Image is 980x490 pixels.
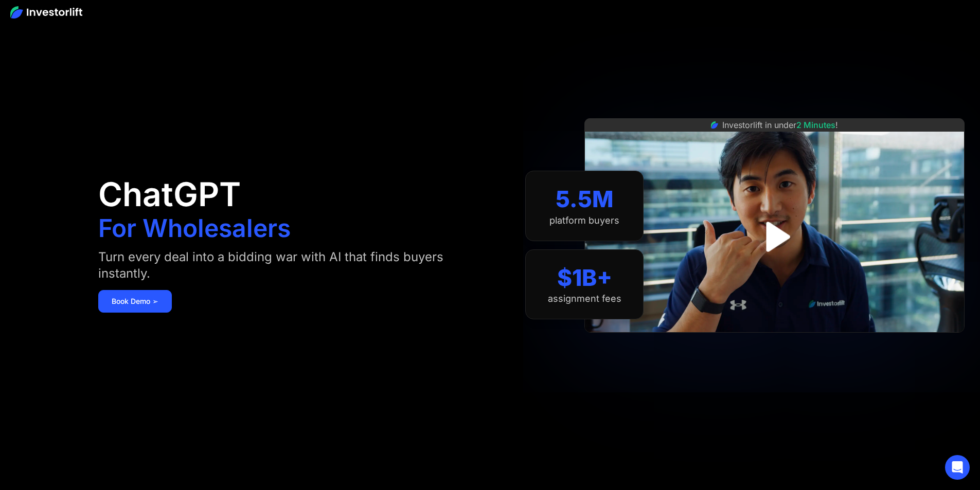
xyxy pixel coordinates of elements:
[548,293,621,304] div: assignment fees
[557,264,612,292] div: $1B+
[98,290,172,313] a: Book Demo ➢
[98,216,291,241] h1: For Wholesalers
[549,215,619,226] div: platform buyers
[722,119,838,131] div: Investorlift in under !
[698,338,852,350] iframe: Customer reviews powered by Trustpilot
[98,178,241,211] h1: ChatGPT
[945,455,970,480] div: Open Intercom Messenger
[752,214,797,260] a: open lightbox
[796,120,835,130] span: 2 Minutes
[556,186,614,213] div: 5.5M
[98,249,469,282] div: Turn every deal into a bidding war with AI that finds buyers instantly.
